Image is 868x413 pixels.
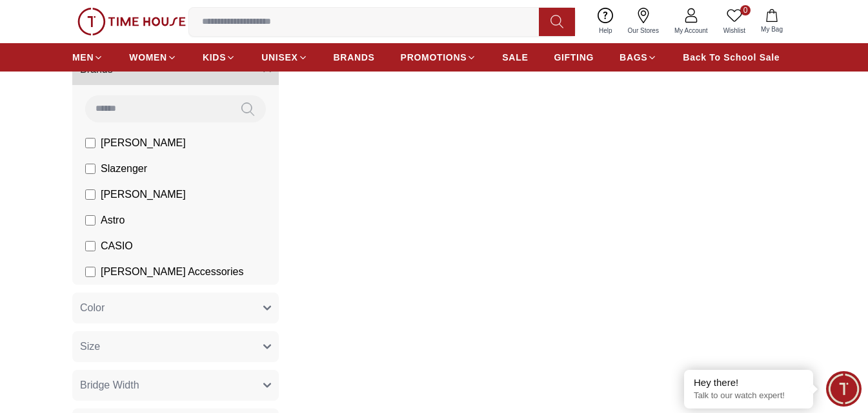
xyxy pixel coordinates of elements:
a: WOMEN [129,46,177,69]
span: BRANDS [334,51,375,64]
input: CASIO [85,241,96,251]
span: SALE [502,51,528,64]
div: Hey there! [694,376,803,389]
span: KIDS [203,51,226,64]
span: [PERSON_NAME] [101,135,186,151]
span: BAGS [620,51,647,64]
input: [PERSON_NAME] [85,138,96,148]
input: Slazenger [85,164,96,174]
a: Back To School Sale [683,46,780,69]
span: 0 [740,5,751,15]
div: Chat Widget [826,371,862,407]
span: UNISEX [261,51,298,64]
span: GIFTING [554,51,594,64]
span: Bridge Width [80,378,139,393]
span: Back To School Sale [683,51,780,64]
span: My Account [669,26,713,35]
span: Help [594,26,618,35]
span: Our Stores [623,26,664,35]
span: Color [80,300,105,316]
span: Size [80,339,100,354]
a: MEN [72,46,103,69]
a: KIDS [203,46,236,69]
a: Help [591,5,620,38]
a: Our Stores [620,5,667,38]
span: PROMOTIONS [401,51,467,64]
a: 0Wishlist [716,5,753,38]
a: GIFTING [554,46,594,69]
img: ... [77,8,186,35]
span: My Bag [756,24,788,34]
p: Talk to our watch expert! [694,390,803,401]
input: Astro [85,215,96,226]
span: MEN [72,51,94,64]
span: CASIO [101,238,133,254]
span: [PERSON_NAME] [101,187,186,202]
a: UNISEX [261,46,307,69]
button: Bridge Width [72,370,279,401]
input: [PERSON_NAME] [85,189,96,200]
button: Color [72,293,279,323]
span: [PERSON_NAME] Accessories [101,264,243,280]
span: Slazenger [101,161,147,177]
a: BAGS [620,46,657,69]
input: [PERSON_NAME] Accessories [85,267,96,277]
span: Astro [101,213,125,228]
a: PROMOTIONS [401,46,477,69]
span: WOMEN [129,51,167,64]
span: Wishlist [718,26,751,35]
button: Size [72,331,279,362]
a: SALE [502,46,528,69]
button: My Bag [753,6,791,37]
a: BRANDS [334,46,375,69]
